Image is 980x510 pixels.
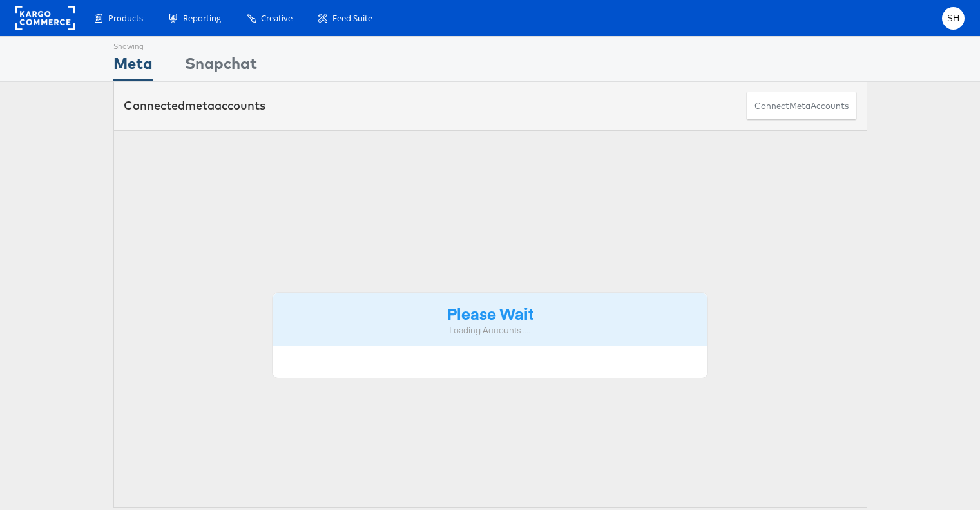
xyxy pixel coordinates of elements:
div: Connected accounts [124,97,265,114]
button: ConnectmetaAccounts [746,92,857,121]
span: Feed Suite [332,12,372,25]
div: Showing [113,37,153,52]
span: Reporting [183,12,221,25]
span: Creative [261,12,293,25]
div: Snapchat [185,52,257,81]
span: SH [947,14,960,23]
strong: Please Wait [447,302,533,324]
span: meta [185,98,215,113]
span: Products [108,12,143,25]
div: Loading Accounts .... [282,324,698,337]
div: Meta [113,52,153,81]
span: meta [789,100,811,112]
